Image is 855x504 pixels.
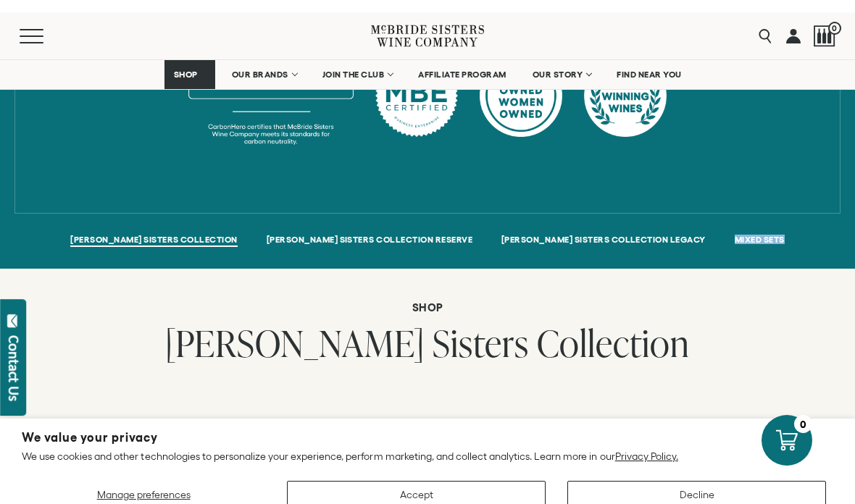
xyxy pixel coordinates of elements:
[523,48,601,77] a: OUR STORY
[22,437,833,450] p: We use cookies and other technologies to personalize your experience, perform marketing, and coll...
[607,48,691,77] a: FIND NEAR YOU
[533,57,583,67] span: OUR STORY
[537,306,690,356] span: Collection
[20,17,72,31] button: Mobile Menu Trigger
[267,222,472,235] a: [PERSON_NAME] SISTERS COLLECTION RESERVE
[322,57,385,67] span: JOIN THE CLUB
[174,57,199,67] span: SHOP
[567,469,826,497] button: Decline
[501,222,706,235] a: [PERSON_NAME] SISTERS COLLECTION LEGACY
[409,48,516,77] a: AFFILIATE PROGRAM
[735,222,785,235] a: MIXED SETS
[22,419,833,432] h2: We value your privacy
[22,469,265,497] button: Manage preferences
[232,57,288,67] span: OUR BRANDS
[433,306,529,356] span: Sisters
[97,476,191,488] span: Manage preferences
[287,469,546,497] button: Accept
[828,9,841,22] span: 0
[7,323,21,389] div: Contact Us
[222,48,306,77] a: OUR BRANDS
[313,48,402,77] a: JOIN THE CLUB
[794,403,812,421] div: 0
[615,438,678,450] a: Privacy Policy.
[617,57,682,67] span: FIND NEAR YOU
[165,306,425,356] span: [PERSON_NAME]
[164,48,215,77] a: SHOP
[418,57,506,67] span: AFFILIATE PROGRAM
[70,222,237,235] a: [PERSON_NAME] SISTERS COLLECTION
